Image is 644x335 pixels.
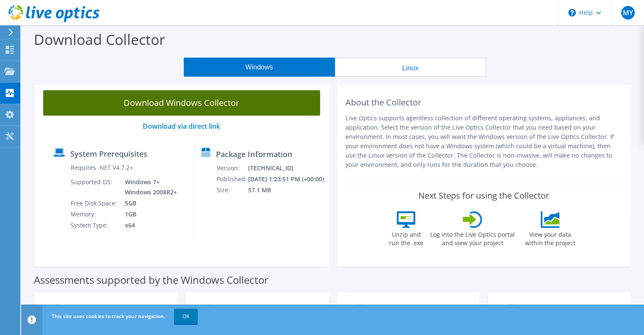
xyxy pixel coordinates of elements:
h2: About the Collector [345,97,622,108]
td: Memory: [70,209,119,220]
td: Windows 7+ Windows 2008R2+ [119,177,179,198]
label: Assessments supported by the Windows Collector [34,276,268,284]
label: Package Information [216,150,292,158]
td: 5GB [119,198,179,209]
label: Unzip and run the .exe [387,228,426,247]
span: This site uses cookies to track your navigation. [52,313,165,320]
td: Supported OS: [70,177,119,198]
td: Published: [216,174,247,185]
a: Download via direct link [143,122,220,131]
td: 57.1 MB [248,185,325,196]
button: Linux [335,58,486,77]
label: Next Steps for using the Collector [418,191,549,201]
td: 1GB [119,209,179,220]
span: MY [621,6,635,19]
td: [TECHNICAL_ID] [248,163,325,174]
td: Size: [216,185,247,196]
td: x64 [119,220,179,231]
label: System Prerequisites [70,150,147,158]
label: Requires .NET V4.7.2+ [71,163,133,172]
p: Live Optics supports agentless collection of different operating systems, appliances, and applica... [345,114,622,169]
a: OK [174,309,198,324]
td: System Type: [70,220,119,231]
td: Free Disk Space: [70,198,119,209]
td: [DATE] 1:23:51 PM (+00:00) [248,174,325,185]
td: Version: [216,163,247,174]
a: Download Windows Collector [43,90,320,116]
button: Windows [184,58,335,77]
label: View your data within the project [520,228,580,247]
svg: \n [568,9,576,17]
label: Download Collector [34,30,165,49]
label: Log into the Live Optics portal and view your project [430,228,515,247]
